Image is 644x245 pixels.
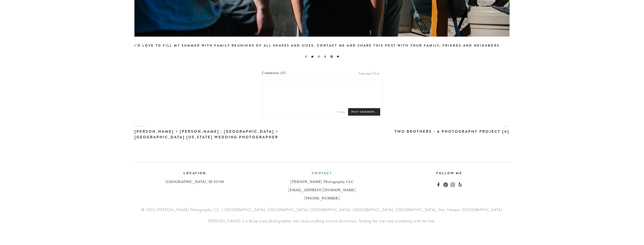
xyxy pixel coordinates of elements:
[312,171,332,176] a: Contact
[443,182,448,187] a: Pinterest
[262,71,286,75] span: Comments (0)
[451,182,455,187] a: Instagram
[458,182,462,187] a: Yelp
[330,128,510,135] h4: Two Brothers - a photography project {4}
[389,171,510,176] h2: Follow me
[322,124,510,135] a: Next Two Brothers - a photography project {4}
[436,182,441,187] a: Jolyn Laney
[134,124,314,128] div: Previous
[262,180,382,184] h3: [PERSON_NAME] Photography, LLC
[134,180,255,184] h3: [GEOGRAPHIC_DATA], ID 83709
[134,128,314,141] h4: [PERSON_NAME] + [PERSON_NAME] | [GEOGRAPHIC_DATA] + [GEOGRAPHIC_DATA] [US_STATE] Wedding Photogra...
[134,43,510,48] h2: I’d love to fill my summer with family reunions of all shapes and sizes. Contact me and share thi...
[262,196,382,201] h3: [PHONE_NUMBER]
[134,207,510,212] p: © 2025 [PERSON_NAME] Photography, LLC | [GEOGRAPHIC_DATA], [GEOGRAPHIC_DATA], [GEOGRAPHIC_DATA], ...
[330,124,510,128] div: Next
[134,219,510,224] p: [PERSON_NAME] is a Boise area photographer who loves walking around downtown, floating the river ...
[348,108,380,116] span: Post Comment…
[262,188,382,193] h3: [EMAIL_ADDRESS][DOMAIN_NAME]
[134,171,255,176] h2: location
[134,124,322,141] a: Previous [PERSON_NAME] + [PERSON_NAME] | [GEOGRAPHIC_DATA] + [GEOGRAPHIC_DATA] [US_STATE] Wedding...
[338,111,345,113] span: Preview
